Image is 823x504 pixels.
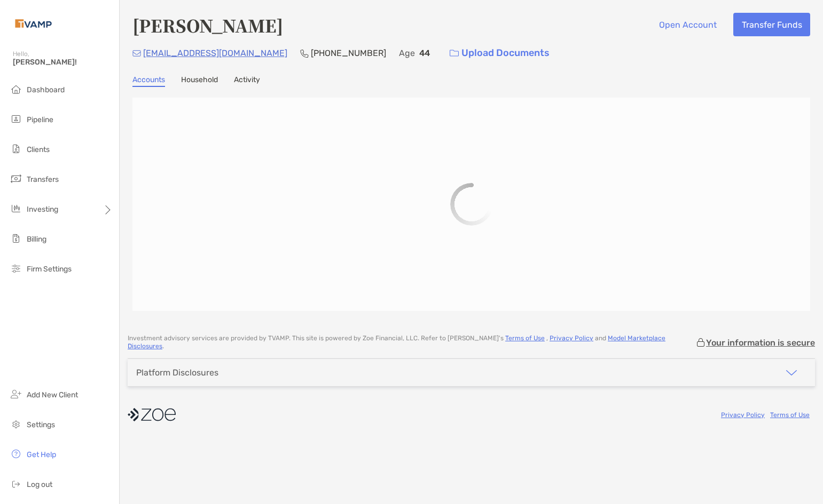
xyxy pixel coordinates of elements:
img: Email Icon [132,50,141,57]
span: Dashboard [27,85,65,94]
span: Add New Client [27,390,78,399]
span: Clients [27,145,50,154]
span: Settings [27,420,55,429]
img: get-help icon [10,447,22,460]
img: logout icon [10,477,22,490]
img: Zoe Logo [13,4,54,43]
img: firm-settings icon [10,262,22,275]
img: pipeline icon [10,113,22,125]
button: Transfer Funds [733,13,810,36]
span: Firm Settings [27,265,72,274]
span: Pipeline [27,115,53,124]
p: [EMAIL_ADDRESS][DOMAIN_NAME] [143,46,287,60]
img: investing icon [10,202,22,215]
h4: [PERSON_NAME] [132,13,283,37]
img: dashboard icon [10,83,22,95]
img: transfers icon [10,172,22,185]
a: Terms of Use [770,411,810,419]
img: clients icon [10,142,22,155]
img: company logo [128,403,176,427]
p: 44 [419,46,430,60]
span: Investing [27,205,58,214]
a: Model Marketplace Disclosures [128,334,665,350]
img: icon arrow [785,366,798,379]
img: button icon [450,50,459,57]
img: Phone Icon [300,49,309,58]
p: [PHONE_NUMBER] [311,46,386,60]
p: Your information is secure [706,338,815,348]
a: Upload Documents [443,42,556,65]
a: Privacy Policy [550,334,593,342]
a: Privacy Policy [721,411,765,419]
span: [PERSON_NAME]! [13,58,113,67]
a: Terms of Use [505,334,545,342]
span: Get Help [27,450,56,459]
span: Billing [27,235,46,244]
img: add_new_client icon [10,388,22,401]
span: Log out [27,480,52,489]
img: settings icon [10,418,22,430]
span: Transfers [27,175,59,184]
a: Accounts [132,75,165,87]
button: Open Account [650,13,725,36]
div: Platform Disclosures [136,367,218,378]
a: Activity [234,75,260,87]
a: Household [181,75,218,87]
img: billing icon [10,232,22,245]
p: Investment advisory services are provided by TVAMP . This site is powered by Zoe Financial, LLC. ... [128,334,695,350]
p: Age [399,46,415,60]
